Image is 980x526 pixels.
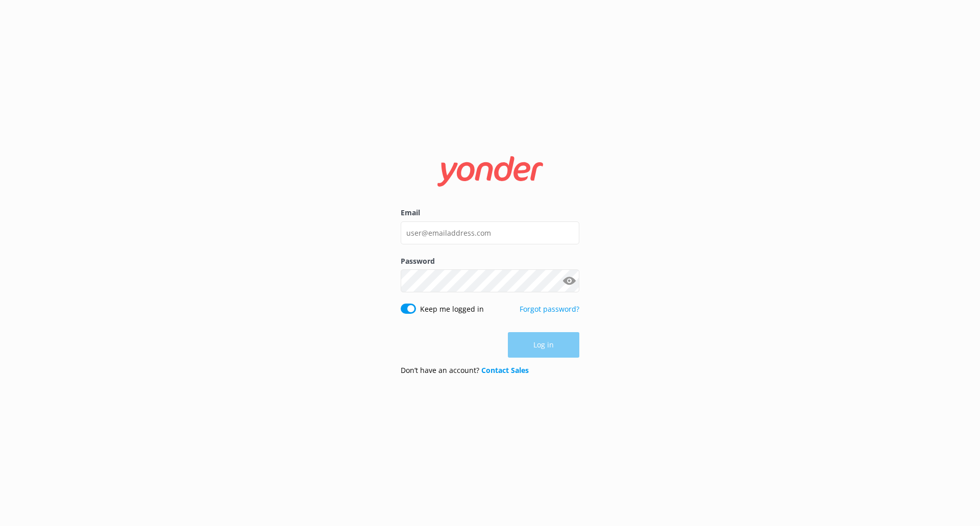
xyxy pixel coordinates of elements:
p: Don’t have an account? [401,365,529,376]
label: Password [401,256,579,267]
button: Show password [559,271,579,291]
label: Email [401,207,579,218]
label: Keep me logged in [420,304,484,315]
a: Forgot password? [520,304,579,314]
a: Contact Sales [481,365,529,375]
input: user@emailaddress.com [401,221,579,244]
